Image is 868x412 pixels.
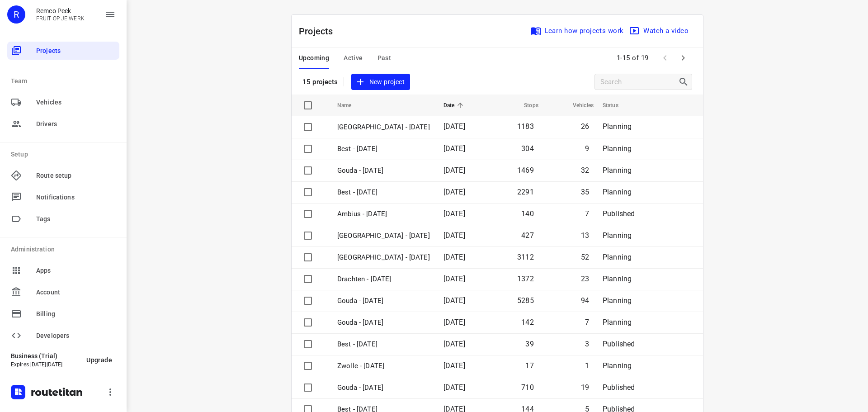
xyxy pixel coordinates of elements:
span: 5285 [517,296,534,305]
span: 427 [521,231,534,240]
span: [DATE] [443,231,465,240]
span: Date [443,100,467,111]
span: Planning [603,296,632,305]
span: Published [603,383,635,392]
p: Expires [DATE][DATE] [11,361,79,368]
span: Notifications [36,193,116,202]
span: Upgrade [86,356,112,364]
div: Vehicles [7,93,119,111]
p: Gouda - Tuesday [337,166,430,176]
span: Active [344,52,363,64]
span: 140 [521,209,534,218]
span: Status [603,100,630,111]
p: 15 projects [302,78,338,86]
span: 19 [581,383,589,392]
button: New project [351,74,410,90]
span: 9 [585,144,589,153]
div: R [7,5,25,24]
span: 1372 [517,275,534,283]
span: 3 [585,340,589,348]
span: Apps [36,266,116,275]
span: Previous Page [656,49,674,67]
div: Billing [7,305,119,323]
div: Account [7,283,119,301]
span: 2291 [517,188,534,196]
span: Vehicles [36,98,116,107]
p: Team [11,76,119,86]
span: 26 [581,122,589,131]
span: [DATE] [443,318,465,327]
span: 52 [581,253,589,261]
span: 94 [581,296,589,305]
span: Vehicles [561,100,594,111]
p: Remco Peek [36,7,85,14]
span: Developers [36,331,116,341]
span: 23 [581,275,589,283]
div: Route setup [7,166,119,185]
span: 7 [585,209,589,218]
span: Planning [603,275,632,283]
span: [DATE] [443,361,465,370]
span: Planning [603,144,632,153]
p: Zwolle - Wednesday [337,122,430,133]
span: 142 [521,318,534,327]
p: Setup [11,150,119,159]
span: [DATE] [443,253,465,261]
p: Business (Trial) [11,352,79,360]
span: Name [337,100,363,111]
span: Billing [36,309,116,319]
span: [DATE] [443,383,465,392]
span: Planning [603,166,632,175]
span: 32 [581,166,589,175]
div: Developers [7,327,119,345]
p: Gouda - Friday [337,317,430,328]
p: Best - Tuesday [337,144,430,154]
span: 1183 [517,122,534,131]
p: Gouda - Monday [337,296,430,306]
button: Upgrade [79,352,119,368]
span: [DATE] [443,188,465,196]
span: [DATE] [443,275,465,283]
p: Antwerpen - Monday [337,231,430,241]
span: 7 [585,318,589,327]
p: Gouda - Thursday [337,383,430,393]
span: 13 [581,231,589,240]
p: Zwolle - Friday [337,361,430,371]
span: 1 [585,361,589,370]
span: [DATE] [443,122,465,131]
p: Projects [299,24,340,38]
span: Projects [36,46,116,56]
span: [DATE] [443,296,465,305]
span: 39 [525,340,533,348]
span: New project [357,76,405,88]
div: Apps [7,261,119,279]
span: [DATE] [443,209,465,218]
span: Published [603,209,635,218]
div: Search [678,76,692,87]
span: Tags [36,214,116,224]
span: [DATE] [443,144,465,153]
span: Upcoming [299,52,329,64]
span: Past [377,52,392,64]
span: Stops [512,100,538,111]
span: 3112 [517,253,534,261]
span: [DATE] [443,340,465,348]
span: Drivers [36,119,116,129]
p: Best - Monday [337,187,430,198]
span: [DATE] [443,166,465,175]
div: Notifications [7,188,119,206]
span: Planning [603,253,632,261]
span: 304 [521,144,534,153]
input: Search projects [600,75,678,89]
span: Planning [603,231,632,240]
span: Planning [603,122,632,131]
span: 710 [521,383,534,392]
span: 1469 [517,166,534,175]
p: Administration [11,245,119,254]
p: Zwolle - Monday [337,252,430,263]
span: 1-15 of 19 [613,48,652,68]
div: Projects [7,42,119,60]
span: Planning [603,361,632,370]
span: Published [603,340,635,348]
p: FRUIT OP JE WERK [36,15,85,22]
